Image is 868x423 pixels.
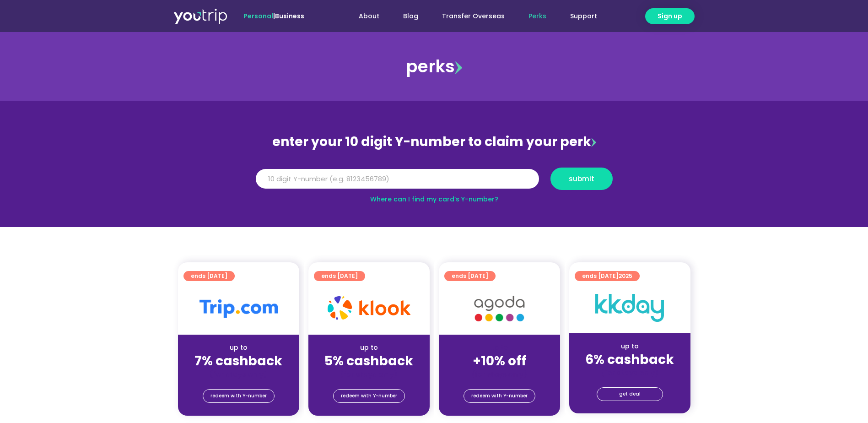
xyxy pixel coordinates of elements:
button: submit [550,168,613,190]
a: Perks [517,8,558,25]
a: ends [DATE] [314,271,365,281]
strong: 6% cashback [585,351,674,369]
input: 10 digit Y-number (e.g. 8123456789) [256,169,539,189]
nav: Menu [329,8,609,25]
a: Business [275,11,304,21]
a: Blog [391,8,430,25]
strong: 7% cashback [194,352,282,370]
span: ends [DATE] [452,271,488,281]
div: up to [316,343,422,352]
div: enter your 10 digit Y-number to claim your perk [251,130,617,154]
div: (for stays only) [316,369,422,379]
a: Transfer Overseas [430,8,517,25]
a: redeem with Y-number [203,389,275,403]
a: Where can I find my card’s Y-number? [370,195,498,204]
div: (for stays only) [446,369,553,379]
span: Personal [243,11,273,21]
span: | [243,11,304,21]
div: up to [185,343,292,352]
a: ends [DATE] [444,271,496,281]
span: Sign up [658,11,682,21]
a: ends [DATE] [183,271,235,281]
a: redeem with Y-number [464,389,535,403]
a: ends [DATE]2025 [575,271,640,281]
div: up to [577,342,683,351]
a: Support [558,8,609,25]
strong: +10% off [473,352,526,370]
span: redeem with Y-number [471,390,528,402]
span: up to [491,343,508,352]
span: ends [DATE] [321,271,358,281]
span: ends [DATE] [582,271,632,281]
span: get deal [619,388,641,401]
form: Y Number [256,168,613,197]
span: ends [DATE] [191,271,227,281]
span: redeem with Y-number [210,390,267,402]
div: (for stays only) [577,368,683,378]
strong: 5% cashback [324,352,413,370]
a: About [347,8,391,25]
span: 2025 [619,272,632,280]
a: Sign up [645,8,695,24]
a: redeem with Y-number [333,389,405,403]
span: submit [569,175,594,182]
div: (for stays only) [185,369,292,379]
a: get deal [597,387,663,401]
span: redeem with Y-number [341,390,397,402]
